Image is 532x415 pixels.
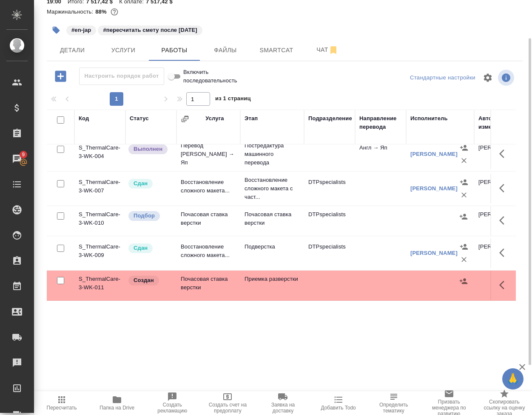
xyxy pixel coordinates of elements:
div: Менеджер проверил работу исполнителя, передает ее на следующий этап [128,178,172,189]
td: Восстановление сложного макета... [176,238,240,268]
p: Маржинальность: [47,8,95,15]
button: Добавить работу [49,68,72,85]
button: Назначить [458,176,470,189]
span: 9 [17,150,30,159]
td: S_ThermalCare-3-WK-011 [74,271,125,300]
a: 9 [2,148,32,169]
span: Работы [154,45,195,56]
button: Назначить [457,275,470,288]
td: S_ThermalCare-3-WK-004 [74,139,125,169]
button: Здесь прячутся важные кнопки [494,144,515,164]
td: [PERSON_NAME] [474,174,525,203]
span: Чат [307,45,348,55]
p: Постредактура машинного перевода [245,141,300,167]
td: DTPspecialists [304,238,355,268]
td: S_ThermalCare-3-WK-010 [74,206,125,236]
span: Посмотреть информацию [498,70,516,86]
p: #en-jap [71,26,91,34]
p: Сдан [134,244,148,252]
span: en-jap [65,26,97,33]
p: Подбор [134,212,155,220]
div: Код [79,114,89,123]
button: Сгруппировать [181,115,189,123]
td: Восстановление сложного макета... [176,174,240,203]
button: 814.27 USD; 6740.00 RUB; [109,6,120,17]
span: Smartcat [256,45,297,56]
td: [PERSON_NAME] [474,139,525,169]
td: [PERSON_NAME] [474,206,525,236]
button: Назначить [458,240,470,253]
span: из 1 страниц [215,93,251,106]
button: Добавить тэг [47,21,65,40]
div: Менеджер проверил работу исполнителя, передает ее на следующий этап [128,243,172,254]
div: Услуга [205,114,224,123]
p: Подверстка [245,243,300,251]
span: Детали [52,45,93,56]
button: Здесь прячутся важные кнопки [494,178,515,198]
p: Сдан [134,179,148,188]
button: Назначить [458,141,470,154]
span: Услуги [103,45,144,56]
p: 88% [95,8,108,15]
span: 🙏 [506,370,520,388]
button: Здесь прячутся важные кнопки [494,275,515,295]
td: [PERSON_NAME] [474,238,525,268]
button: Удалить [458,154,470,167]
button: Удалить [458,253,470,266]
p: Приемка разверстки [245,275,300,283]
td: DTPspecialists [304,206,355,236]
span: Включить последовательность [183,68,237,85]
td: Почасовая ставка верстки [176,206,240,236]
div: Автор изменения [478,114,521,131]
a: [PERSON_NAME] [410,185,458,192]
div: Исполнитель завершил работу [128,144,172,155]
div: Подразделение [308,114,352,123]
span: пересчитать смету после починки [97,26,203,33]
a: [PERSON_NAME] [410,151,458,157]
td: DTPspecialists [304,174,355,203]
button: Здесь прячутся важные кнопки [494,210,515,231]
button: Назначить [457,210,470,223]
td: Почасовая ставка верстки [176,271,240,300]
div: Статус [130,114,149,123]
p: #пересчитать смету после [DATE] [103,26,197,34]
a: [PERSON_NAME] [410,250,458,256]
div: Можно подбирать исполнителей [128,210,172,222]
td: Англ → Яп [355,139,406,169]
p: Выполнен [134,145,162,153]
td: S_ThermalCare-3-WK-009 [74,238,125,268]
div: Направление перевода [359,114,402,131]
p: Восстановление сложного макета с част... [245,176,300,201]
td: Перевод [PERSON_NAME] → Яп [176,137,240,171]
button: Удалить [458,189,470,201]
div: split button [408,71,478,85]
td: S_ThermalCare-3-WK-007 [74,174,125,203]
span: Файлы [205,45,246,56]
button: 🙏 [502,368,523,390]
div: Исполнитель [410,114,448,123]
button: Здесь прячутся важные кнопки [494,243,515,263]
span: Настроить таблицу [478,68,498,88]
div: Этап [245,114,258,123]
p: Почасовая ставка верстки [245,210,300,227]
p: Создан [134,276,154,285]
